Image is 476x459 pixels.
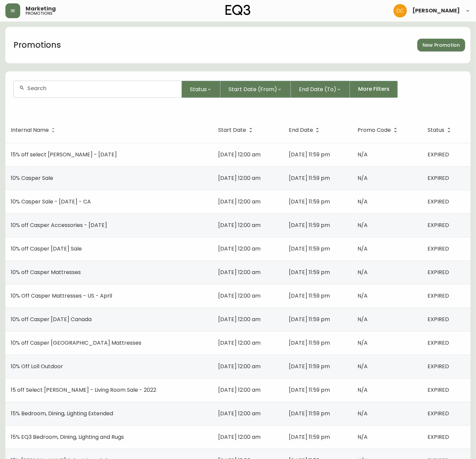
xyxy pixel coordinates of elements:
[428,292,449,300] span: EXPIRED
[11,128,49,132] span: Internal Name
[218,292,261,300] span: [DATE] 12:00 am
[218,362,261,370] span: [DATE] 12:00 am
[26,11,53,15] h5: promotions
[428,221,449,229] span: EXPIRED
[218,315,261,323] span: [DATE] 12:00 am
[182,81,220,98] button: Status
[11,245,82,253] span: 10% off Casper [DATE] Sale
[289,410,330,417] span: [DATE] 11:59 pm
[428,339,449,347] span: EXPIRED
[289,362,330,370] span: [DATE] 11:59 pm
[358,339,368,347] span: N/A
[229,85,277,93] span: Start Date (From)
[220,81,291,98] button: Start Date (From)
[11,174,53,182] span: 10% Casper Sale
[291,81,350,98] button: End Date (To)
[289,221,330,229] span: [DATE] 11:59 pm
[358,151,368,158] span: N/A
[394,4,407,17] img: 7eb451d6983258353faa3212700b340b
[218,268,261,276] span: [DATE] 12:00 am
[358,85,389,93] span: More Filters
[218,151,261,158] span: [DATE] 12:00 am
[358,292,368,300] span: N/A
[358,433,368,441] span: N/A
[11,315,92,323] span: 10% off Casper [DATE] Canada
[417,39,465,51] a: New Promotion
[218,198,261,205] span: [DATE] 12:00 am
[289,386,330,394] span: [DATE] 11:59 pm
[289,268,330,276] span: [DATE] 11:59 pm
[218,386,261,394] span: [DATE] 12:00 am
[358,174,368,182] span: N/A
[27,85,176,91] input: Search
[11,339,141,347] span: 10% off Casper [GEOGRAPHIC_DATA] Mattresses
[11,362,63,370] span: 10% Off Loll Outdoor
[13,39,61,51] h1: Promotions
[350,81,398,98] button: More Filters
[358,362,368,370] span: N/A
[358,410,368,417] span: N/A
[11,433,124,441] span: 15% EQ3 Bedroom, Dining, Lighting and Rugs
[218,433,261,441] span: [DATE] 12:00 am
[218,245,261,253] span: [DATE] 12:00 am
[218,410,261,417] span: [DATE] 12:00 am
[428,410,449,417] span: EXPIRED
[289,292,330,300] span: [DATE] 11:59 pm
[289,315,330,323] span: [DATE] 11:59 pm
[11,221,107,229] span: 10% off Casper Accessories - [DATE]
[428,433,449,441] span: EXPIRED
[289,174,330,182] span: [DATE] 11:59 pm
[218,339,261,347] span: [DATE] 12:00 am
[11,151,117,158] span: 15% off select [PERSON_NAME] - [DATE]
[428,315,449,323] span: EXPIRED
[299,85,336,93] span: End Date (To)
[289,245,330,253] span: [DATE] 11:59 pm
[358,315,368,323] span: N/A
[289,127,322,133] span: End Date
[358,268,368,276] span: N/A
[26,6,56,11] span: Marketing
[218,127,255,133] span: Start Date
[11,268,81,276] span: 10% off Casper Mattresses
[289,128,313,132] span: End Date
[11,127,58,133] span: Internal Name
[289,198,330,205] span: [DATE] 11:59 pm
[428,127,453,133] span: Status
[218,221,261,229] span: [DATE] 12:00 am
[428,245,449,253] span: EXPIRED
[358,221,368,229] span: N/A
[358,198,368,205] span: N/A
[428,151,449,158] span: EXPIRED
[289,339,330,347] span: [DATE] 11:59 pm
[218,174,261,182] span: [DATE] 12:00 am
[358,386,368,394] span: N/A
[423,41,460,49] span: New Promotion
[11,198,91,205] span: 10% Casper Sale - [DATE] - CA
[428,128,445,132] span: Status
[358,128,391,132] span: Promo Code
[428,386,449,394] span: EXPIRED
[358,245,368,253] span: N/A
[190,85,207,93] span: Status
[428,362,449,370] span: EXPIRED
[226,5,250,15] img: logo
[358,127,400,133] span: Promo Code
[11,292,112,300] span: 10% Off Casper Mattresses - US - April
[428,174,449,182] span: EXPIRED
[11,410,113,417] span: 15% Bedroom, Dining, Lighting Extended
[218,128,246,132] span: Start Date
[289,151,330,158] span: [DATE] 11:59 pm
[412,8,460,13] span: [PERSON_NAME]
[289,433,330,441] span: [DATE] 11:59 pm
[11,386,156,394] span: 15 off Select [PERSON_NAME] - Living Room Sale - 2022
[428,268,449,276] span: EXPIRED
[428,198,449,205] span: EXPIRED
